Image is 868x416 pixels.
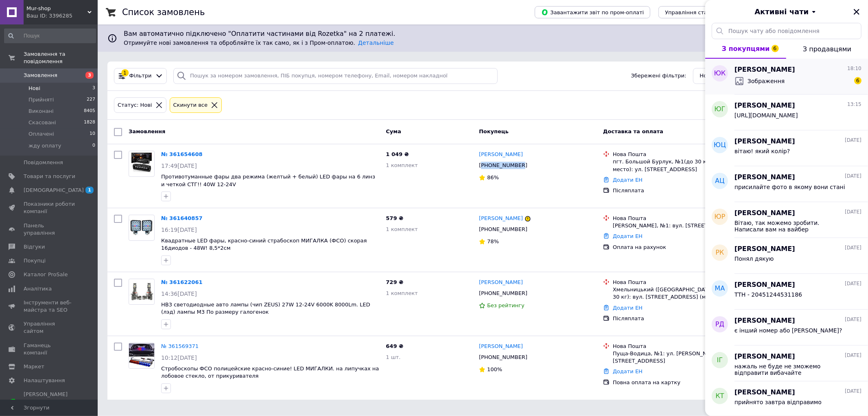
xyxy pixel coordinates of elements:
[705,202,868,238] button: ЮР[PERSON_NAME][DATE]Вітаю, так можемо зробити. Написали вам на вайбер
[845,137,861,144] span: [DATE]
[479,343,523,350] a: [PERSON_NAME]
[603,128,663,134] span: Доставка та оплата
[535,6,650,18] button: Завантажити звіт по пром-оплаті
[129,151,155,177] a: Фото товару
[735,316,795,326] span: [PERSON_NAME]
[487,366,502,372] span: 100%
[24,320,75,335] span: Управління сайтом
[161,151,203,157] a: № 361654608
[124,29,842,39] span: Вам автоматично підключено "Оплатити частинами від Rozetka" на 2 платежі.
[129,343,154,368] img: Фото товару
[700,72,712,80] span: Нові
[735,220,850,233] span: Вітаю, так можемо зробити. Написали вам на вайбер
[845,388,861,395] span: [DATE]
[728,7,845,17] button: Активні чати
[28,130,54,138] span: Оплачені
[705,59,868,95] button: ЮК[PERSON_NAME]18:10Зображення6
[705,274,868,310] button: МА[PERSON_NAME][DATE]ТТН - 20451244531186
[613,187,746,194] div: Післяплата
[28,108,54,115] span: Виконані
[845,352,861,359] span: [DATE]
[714,141,726,150] span: ЮЦ
[386,215,403,221] span: 579 ₴
[613,158,746,173] div: пгт. Большой Бурлук, №1(до 30 кг на одно место): ул. [STREET_ADDRESS]
[122,7,205,17] h1: Список замовлень
[735,280,795,290] span: [PERSON_NAME]
[705,166,868,202] button: АЦ[PERSON_NAME][DATE]присилайте фото в якому вони стані
[705,346,868,381] button: ІГ[PERSON_NAME][DATE]нажаль не буде не зможемо відправити вибачайте
[613,286,746,301] div: Хмельницький ([GEOGRAPHIC_DATA].), №18 (до 30 кг): вул. [STREET_ADDRESS] (маг."Сільпо")
[722,45,770,53] span: З покупцями
[487,302,525,308] span: Без рейтингу
[735,399,822,405] span: прийнято завтра відправимо
[735,137,795,146] span: [PERSON_NAME]
[479,128,509,134] span: Покупець
[24,200,75,215] span: Показники роботи компанії
[613,350,746,365] div: Пуща-Водица, №1: ул. [PERSON_NAME][STREET_ADDRESS]
[28,85,40,92] span: Нові
[613,215,746,222] div: Нова Пошта
[129,279,155,305] a: Фото товару
[131,151,152,176] img: Фото товару
[854,77,861,84] span: 6
[121,69,129,77] div: 1
[129,215,155,241] a: Фото товару
[487,174,499,180] span: 86%
[715,248,724,258] span: РК
[386,162,418,168] span: 1 комплект
[613,379,746,386] div: Повна оплата на картку
[613,368,643,374] a: Додати ЕН
[477,160,529,171] div: [PHONE_NUMBER]
[847,65,861,72] span: 18:10
[715,320,724,329] span: РД
[161,279,203,285] a: № 361622061
[658,6,734,18] button: Управління статусами
[613,343,746,350] div: Нова Пошта
[161,174,375,187] a: Противотуманные фары два режима (желтый + белый) LED фары на 6 линз и четкой СТГ!! 40W 12-24V
[386,343,403,349] span: 649 ₴
[4,29,96,43] input: Пошук
[26,12,98,20] div: Ваш ID: 3396285
[735,184,845,190] span: присилайте фото в якому вони стані
[613,222,746,229] div: [PERSON_NAME], №1: вул. [STREET_ADDRESS]
[84,119,95,126] span: 1828
[715,392,724,401] span: КТ
[24,271,68,278] span: Каталог ProSale
[129,72,152,80] span: Фільтри
[735,352,795,361] span: [PERSON_NAME]
[803,45,851,53] span: З продавцями
[24,299,75,314] span: Інструменти веб-майстра та SEO
[161,365,379,379] a: Стробоскопы ФСО полицейские красно-синие! LED МИГАЛКИ. на липучках на лобовое стекло, от прикурив...
[487,238,499,244] span: 78%
[161,238,367,251] a: Квадратные LED фары, красно-синий страбоскоп МИГАЛКА (ФСО) скорая 16диодов - 48W! 8,5*2см
[705,95,868,130] button: ЮГ[PERSON_NAME]13:15[URL][DOMAIN_NAME]
[735,255,774,262] span: Понял дякую
[786,39,868,59] button: З продавцями
[613,305,643,311] a: Додати ЕН
[613,315,746,322] div: Післяплата
[84,108,95,115] span: 8405
[129,217,154,238] img: Фото товару
[161,302,370,315] span: HB3 светодиодные авто лампы (чип ZEUS) 27W 12-24V 6000K 8000Lm. LED (лэд) лампы M3 По размеру гал...
[161,291,197,297] span: 14:36[DATE]
[754,7,809,17] span: Активні чати
[613,177,643,183] a: Додати ЕН
[845,209,861,216] span: [DATE]
[772,45,779,52] span: 6
[24,173,75,180] span: Товари та послуги
[24,72,57,79] span: Замовлення
[714,69,726,78] span: ЮК
[28,142,61,150] span: жду оплату
[735,148,790,154] span: вітаю! який колір?
[161,163,197,169] span: 17:49[DATE]
[129,343,155,369] a: Фото товару
[161,227,197,233] span: 16:19[DATE]
[613,279,746,286] div: Нова Пошта
[748,77,785,85] span: Зображення
[129,128,165,134] span: Замовлення
[24,257,46,264] span: Покупці
[358,40,394,46] a: Детальніше
[705,310,868,346] button: РД[PERSON_NAME][DATE]є інший номер або [PERSON_NAME]?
